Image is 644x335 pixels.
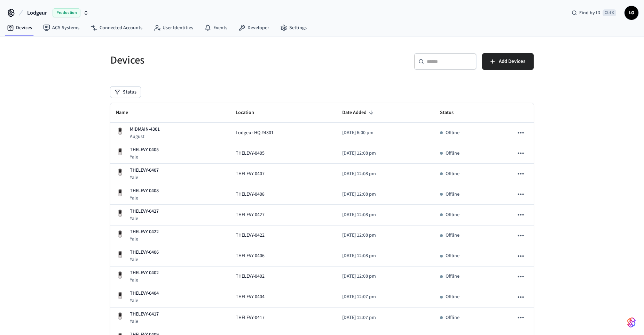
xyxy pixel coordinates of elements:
p: [DATE] 12:07 pm [342,314,429,321]
a: Developer [233,22,275,34]
span: Ctrl K [603,9,616,16]
span: THELEVY-0417 [236,314,265,321]
h5: Devices [110,53,318,67]
p: Offline [446,191,460,198]
p: Offline [446,232,460,239]
p: THELEVY-0402 [130,269,159,277]
p: THELEVY-0427 [130,208,159,215]
p: THELEVY-0405 [130,146,159,154]
img: Yale Assure Touchscreen Wifi Smart Lock, Satin Nickel, Front [116,209,124,218]
a: User Identities [148,22,199,34]
p: Offline [446,211,460,219]
span: Production [53,8,80,17]
p: [DATE] 12:08 pm [342,211,429,219]
span: Find by ID [579,9,600,16]
span: THELEVY-0422 [236,232,265,239]
p: Offline [446,129,460,137]
img: Yale Assure Touchscreen Wifi Smart Lock, Satin Nickel, Front [116,251,124,259]
p: Yale [130,318,159,325]
p: Yale [130,195,159,202]
button: Add Devices [482,53,534,70]
p: Yale [130,215,159,222]
p: THELEVY-0407 [130,167,159,174]
img: Yale Assure Touchscreen Wifi Smart Lock, Satin Nickel, Front [116,230,124,238]
img: Yale Assure Touchscreen Wifi Smart Lock, Satin Nickel, Front [116,148,124,156]
span: Date Added [342,107,376,118]
p: Offline [446,273,460,280]
span: THELEVY-0402 [236,273,265,280]
a: Events [199,22,233,34]
span: THELEVY-0427 [236,211,265,219]
p: THELEVY-0417 [130,311,159,318]
p: Offline [446,252,460,260]
p: Offline [446,293,460,301]
button: Status [110,87,141,98]
p: Yale [130,236,159,243]
a: Devices [1,22,38,34]
p: MIDMAIN-4301 [130,126,160,133]
span: Add Devices [499,57,525,66]
a: ACS Systems [38,22,85,34]
p: Yale [130,297,159,304]
a: Connected Accounts [85,22,148,34]
p: [DATE] 12:08 pm [342,150,429,157]
p: THELEVY-0404 [130,290,159,297]
span: THELEVY-0405 [236,150,265,157]
p: Yale [130,174,159,181]
span: Name [116,107,137,118]
p: THELEVY-0406 [130,249,159,256]
p: Yale [130,154,159,161]
span: Lodgeur HQ #4301 [236,129,274,137]
a: Settings [275,22,312,34]
p: [DATE] 12:08 pm [342,232,429,239]
img: Yale Assure Touchscreen Wifi Smart Lock, Satin Nickel, Front [116,168,124,177]
img: SeamLogoGradient.69752ec5.svg [627,317,636,328]
span: Status [440,107,463,118]
p: [DATE] 12:08 pm [342,191,429,198]
span: THELEVY-0404 [236,293,265,301]
p: Yale [130,256,159,263]
span: THELEVY-0407 [236,170,265,178]
p: [DATE] 12:08 pm [342,273,429,280]
span: THELEVY-0406 [236,252,265,260]
img: Yale Assure Touchscreen Wifi Smart Lock, Satin Nickel, Front [116,292,124,300]
p: THELEVY-0422 [130,228,159,236]
p: [DATE] 12:08 pm [342,170,429,178]
p: [DATE] 12:07 pm [342,293,429,301]
img: Yale Assure Touchscreen Wifi Smart Lock, Satin Nickel, Front [116,312,124,320]
span: Lodgeur [27,9,47,17]
p: August [130,133,160,140]
div: Find by IDCtrl K [566,7,622,19]
img: Yale Assure Touchscreen Wifi Smart Lock, Satin Nickel, Front [116,271,124,279]
span: LG [625,7,638,19]
p: THELEVY-0408 [130,187,159,195]
p: [DATE] 6:00 pm [342,129,429,137]
span: Location [236,107,263,118]
span: THELEVY-0408 [236,191,265,198]
p: Offline [446,314,460,321]
p: [DATE] 12:08 pm [342,252,429,260]
button: LG [625,6,638,20]
p: Yale [130,277,159,284]
p: Offline [446,170,460,178]
img: Yale Assure Touchscreen Wifi Smart Lock, Satin Nickel, Front [116,189,124,197]
p: Offline [446,150,460,157]
img: Yale Assure Touchscreen Wifi Smart Lock, Satin Nickel, Front [116,127,124,136]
